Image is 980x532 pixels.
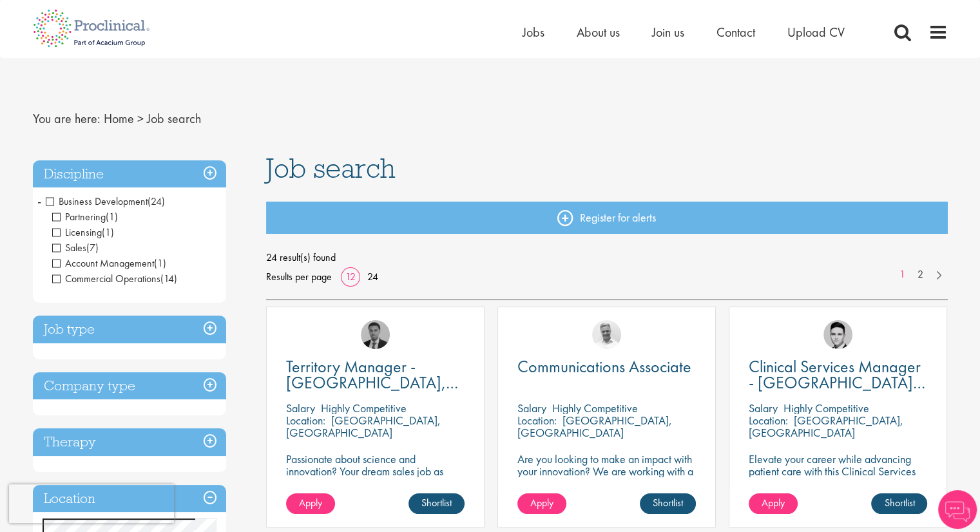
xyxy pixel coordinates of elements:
img: Carl Gbolade [361,320,390,349]
iframe: reCAPTCHA [9,484,174,523]
h3: Company type [33,372,226,400]
h3: Therapy [33,428,226,456]
span: You are here: [33,110,101,127]
span: Business Development [46,195,165,208]
span: Apply [299,496,322,509]
img: Connor Lynes [823,320,852,349]
span: Job search [147,110,201,127]
a: Shortlist [640,493,696,514]
a: Apply [517,493,566,514]
span: Location: [517,413,557,428]
span: Partnering [52,210,106,223]
h3: Discipline [33,160,226,188]
span: Licensing [52,225,102,239]
span: Location: [286,413,325,428]
p: [GEOGRAPHIC_DATA], [GEOGRAPHIC_DATA] [749,413,903,440]
a: breadcrumb link [104,110,134,127]
span: Salary [286,401,315,415]
span: Account Management [52,256,166,270]
span: Territory Manager - [GEOGRAPHIC_DATA], [GEOGRAPHIC_DATA] [286,356,458,410]
span: (24) [148,195,165,208]
img: Chatbot [938,490,977,529]
img: Joshua Bye [592,320,621,349]
a: Shortlist [871,493,927,514]
span: Salary [749,401,778,415]
span: Partnering [52,210,118,223]
p: [GEOGRAPHIC_DATA], [GEOGRAPHIC_DATA] [517,413,672,440]
span: Location: [749,413,788,428]
p: Highly Competitive [552,401,638,415]
span: Results per page [266,267,332,287]
span: (1) [106,210,118,223]
span: 24 result(s) found [266,248,948,267]
span: Communications Associate [517,356,691,377]
span: > [137,110,144,127]
a: Clinical Services Manager - [GEOGRAPHIC_DATA], [GEOGRAPHIC_DATA] [749,359,927,391]
p: [GEOGRAPHIC_DATA], [GEOGRAPHIC_DATA] [286,413,441,440]
span: - [37,191,41,211]
a: 2 [911,267,930,282]
a: Communications Associate [517,359,696,375]
p: Passionate about science and innovation? Your dream sales job as Territory Manager awaits! [286,453,465,489]
span: Business Development [46,195,148,208]
span: Clinical Services Manager - [GEOGRAPHIC_DATA], [GEOGRAPHIC_DATA] [749,356,925,410]
h3: Job type [33,316,226,343]
span: Salary [517,401,546,415]
span: (1) [102,225,114,239]
span: Apply [530,496,553,509]
span: (1) [154,256,166,270]
a: About us [577,24,620,41]
a: Apply [286,493,335,514]
p: Highly Competitive [321,401,407,415]
a: 12 [341,270,360,283]
a: Upload CV [787,24,845,41]
a: 1 [893,267,912,282]
a: Contact [716,24,755,41]
p: Elevate your career while advancing patient care with this Clinical Services Manager position wit... [749,453,927,502]
span: Commercial Operations [52,272,160,285]
span: (7) [86,241,99,254]
a: 24 [363,270,383,283]
span: Sales [52,241,99,254]
a: Shortlist [408,493,465,514]
p: Are you looking to make an impact with your innovation? We are working with a well-established ph... [517,453,696,526]
p: Highly Competitive [783,401,869,415]
a: Register for alerts [266,202,948,234]
span: Sales [52,241,86,254]
a: Jobs [523,24,544,41]
span: Job search [266,151,396,185]
span: Commercial Operations [52,272,177,285]
span: Account Management [52,256,154,270]
span: Licensing [52,225,114,239]
a: Territory Manager - [GEOGRAPHIC_DATA], [GEOGRAPHIC_DATA] [286,359,465,391]
span: (14) [160,272,177,285]
span: Apply [762,496,785,509]
a: Join us [652,24,684,41]
a: Apply [749,493,798,514]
